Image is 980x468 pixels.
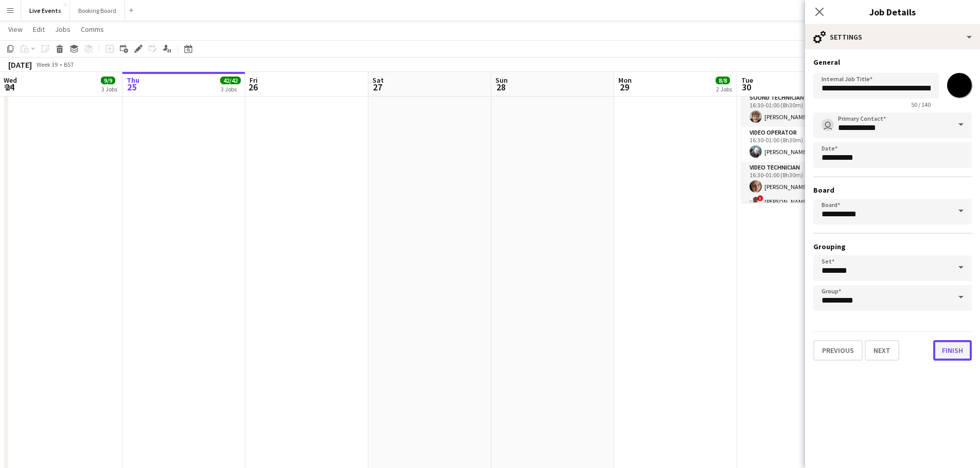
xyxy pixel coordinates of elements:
[741,92,857,127] app-card-role: Sound Technician (Duty)1/116:30-01:00 (8h30m)[PERSON_NAME]
[77,23,108,36] a: Comms
[865,340,899,361] button: Next
[8,60,32,70] div: [DATE]
[813,185,972,195] h3: Board
[372,76,384,85] span: Sat
[220,77,241,84] span: 42/42
[55,25,70,34] span: Jobs
[495,76,508,85] span: Sun
[21,1,70,21] button: Live Events
[34,61,60,68] span: Week 39
[29,23,49,36] a: Edit
[70,1,125,21] button: Booking Board
[757,195,763,201] span: !
[716,85,732,93] div: 2 Jobs
[805,25,980,49] div: Settings
[813,340,863,361] button: Previous
[127,76,139,85] span: Thu
[813,242,972,251] h3: Grouping
[8,25,23,34] span: View
[101,77,115,84] span: 9/9
[221,85,240,93] div: 3 Jobs
[933,340,972,361] button: Finish
[805,5,980,18] h3: Job Details
[741,50,857,202] app-job-card: 16:30-01:00 (8h30m) (Wed)18/187781 - Leaders in Sport @ V&A @ V&A - 778111 RolesSound Technician2...
[125,81,139,93] span: 25
[740,81,753,93] span: 30
[618,76,632,85] span: Mon
[741,127,857,162] app-card-role: Video Operator1/116:30-01:00 (8h30m)[PERSON_NAME]
[716,77,730,84] span: 8/8
[250,76,258,85] span: Fri
[903,101,939,108] span: 50 / 140
[64,61,74,68] div: BST
[2,81,17,93] span: 24
[617,81,632,93] span: 29
[494,81,508,93] span: 28
[4,76,17,85] span: Wed
[81,25,104,34] span: Comms
[51,23,75,36] a: Jobs
[101,85,117,93] div: 3 Jobs
[741,76,753,85] span: Tue
[4,23,27,36] a: View
[248,81,258,93] span: 26
[371,81,384,93] span: 27
[813,58,972,67] h3: General
[741,162,857,212] app-card-role: Video Technician2/216:30-01:00 (8h30m)[PERSON_NAME]![PERSON_NAME]
[33,25,45,34] span: Edit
